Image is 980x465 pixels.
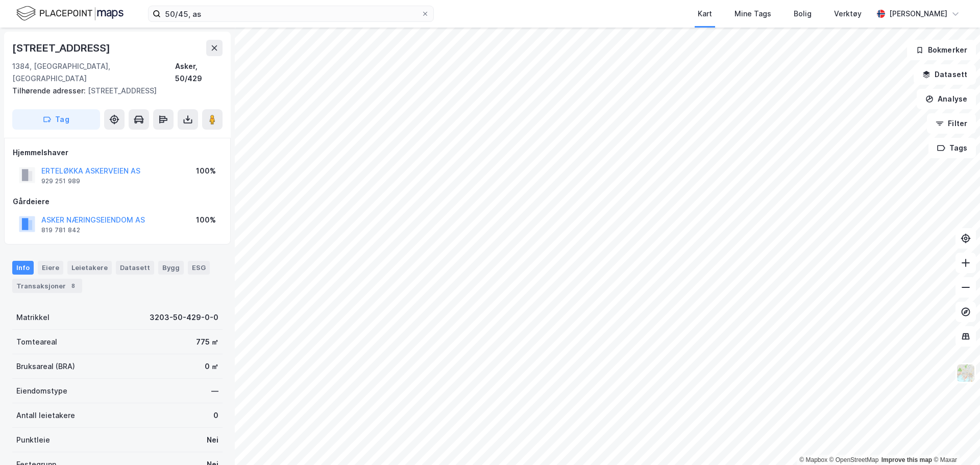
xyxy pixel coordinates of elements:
div: Mine Tags [734,8,771,20]
button: Tags [928,138,976,158]
button: Tag [12,109,100,130]
div: Hjemmelshaver [13,146,222,159]
div: Datasett [116,261,154,274]
div: 8 [68,281,78,291]
input: Søk på adresse, matrikkel, gårdeiere, leietakere eller personer [161,6,421,21]
div: 0 [213,409,218,422]
div: Eiendomstype [16,385,67,397]
iframe: Chat Widget [929,416,980,465]
div: Bruksareal (BRA) [16,360,75,373]
a: Mapbox [799,456,827,463]
div: Tomteareal [16,336,57,348]
div: Bolig [794,8,812,20]
div: 100% [196,165,216,177]
a: OpenStreetMap [829,456,879,463]
div: 100% [196,214,216,226]
div: Transaksjoner [12,279,82,293]
div: Bygg [158,261,184,274]
img: Z [956,363,975,383]
div: 0 ㎡ [205,360,218,373]
div: ESG [188,261,210,274]
div: — [211,385,218,397]
button: Bokmerker [907,40,976,60]
div: Info [12,261,34,274]
div: Matrikkel [16,311,50,324]
div: 775 ㎡ [196,336,218,348]
div: Leietakere [67,261,112,274]
div: Eiere [38,261,63,274]
div: Verktøy [834,8,862,20]
div: 819 781 842 [41,226,80,234]
div: Gårdeiere [13,195,222,208]
span: Tilhørende adresser: [12,86,88,95]
div: Kart [698,8,712,20]
div: Asker, 50/429 [175,60,223,85]
button: Datasett [914,64,976,85]
div: 3203-50-429-0-0 [150,311,218,324]
div: 929 251 989 [41,177,80,185]
div: 1384, [GEOGRAPHIC_DATA], [GEOGRAPHIC_DATA] [12,60,175,85]
div: [PERSON_NAME] [889,8,947,20]
div: Punktleie [16,434,50,446]
div: [STREET_ADDRESS] [12,85,214,97]
div: Antall leietakere [16,409,75,422]
button: Analyse [917,89,976,109]
div: Nei [207,434,218,446]
a: Improve this map [881,456,932,463]
div: [STREET_ADDRESS] [12,40,112,56]
button: Filter [927,113,976,134]
img: logo.f888ab2527a4732fd821a326f86c7f29.svg [16,5,124,22]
